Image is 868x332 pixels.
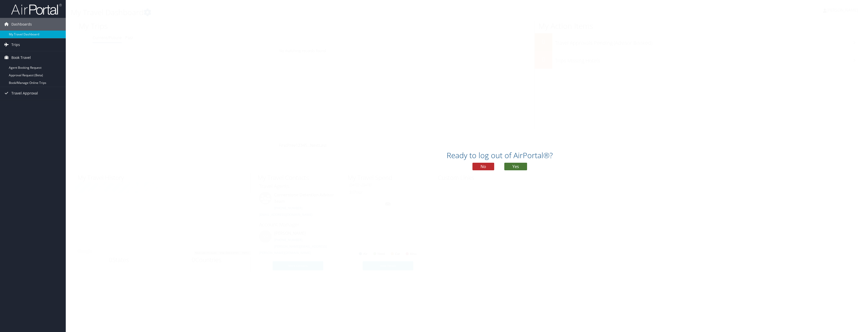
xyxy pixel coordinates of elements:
button: No [472,163,494,170]
img: airportal-logo.png [11,3,62,15]
span: Book Travel [11,51,31,64]
span: Dashboards [11,18,32,31]
span: Trips [11,38,20,51]
button: Yes [504,163,527,170]
span: Travel Approval [11,87,38,100]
